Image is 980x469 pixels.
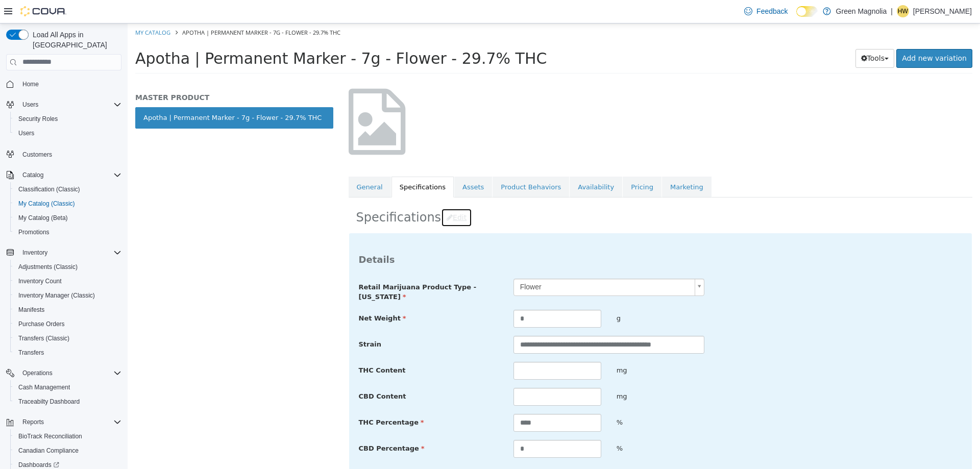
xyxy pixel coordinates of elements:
div: Heather Wheeler [897,5,909,17]
span: BioTrack Reconciliation [18,432,82,440]
span: Security Roles [14,113,121,125]
button: Purchase Orders [10,317,126,331]
a: Transfers (Classic) [14,332,73,344]
span: My Catalog (Beta) [14,212,121,224]
span: THC Percentage [231,395,297,403]
a: Manifests [14,304,48,316]
span: Users [18,129,34,137]
button: Operations [18,367,57,379]
div: mg [481,338,584,356]
button: Canadian Compliance [10,443,126,458]
div: % [481,416,584,434]
a: Promotions [14,226,54,238]
span: Transfers (Classic) [18,334,69,342]
span: My Catalog (Classic) [14,198,121,210]
span: Security Roles [18,115,58,123]
button: Cash Management [10,380,126,394]
a: Adjustments (Classic) [14,261,82,273]
span: Home [22,80,39,88]
p: | [891,5,893,17]
button: Traceabilty Dashboard [10,394,126,409]
span: THC Content [231,343,278,351]
a: Home [18,78,43,90]
button: Catalog [2,168,126,182]
button: Inventory Manager (Classic) [10,288,126,303]
a: My Catalog [8,5,43,13]
span: Promotions [18,228,50,236]
span: Manifests [18,306,44,314]
button: Classification (Classic) [10,182,126,196]
span: CBD Content [231,369,279,377]
a: Flower [386,255,577,273]
span: Traceabilty Dashboard [18,398,80,406]
a: Canadian Compliance [14,445,83,457]
input: Dark Mode [796,6,818,17]
span: Adjustments (Classic) [14,261,121,273]
span: Feedback [756,6,788,16]
h5: MASTER PRODUCT [8,69,206,79]
a: Inventory Count [14,275,66,287]
a: Add new variation [769,26,845,44]
a: Specifications [264,153,326,175]
a: Marketing [534,153,584,175]
span: Inventory [18,246,121,259]
span: Canadian Compliance [18,447,79,455]
button: Customers [2,146,126,161]
button: Operations [2,366,126,380]
a: Apotha | Permanent Marker - 7g - Flower - 29.7% THC [8,84,206,105]
button: Transfers (Classic) [10,331,126,345]
button: Adjustments (Classic) [10,260,126,274]
span: Load All Apps in [GEOGRAPHIC_DATA] [29,30,121,50]
span: Apotha | Permanent Marker - 7g - Flower - 29.7% THC [55,5,213,13]
span: Inventory Manager (Classic) [14,289,121,302]
a: My Catalog (Beta) [14,212,72,224]
button: Home [2,77,126,91]
button: Users [10,126,126,140]
span: Catalog [22,171,43,179]
p: [PERSON_NAME] [913,5,972,17]
span: Strain [231,317,254,325]
span: CBD Percentage [231,421,297,429]
span: Purchase Orders [14,318,121,330]
a: Feedback [740,1,792,21]
button: Transfers [10,345,126,360]
button: BioTrack Reconciliation [10,429,126,443]
a: Classification (Classic) [14,183,84,195]
span: Traceabilty Dashboard [14,396,121,408]
button: Catalog [18,169,47,181]
span: My Catalog (Beta) [18,214,68,222]
a: Inventory Manager (Classic) [14,289,99,302]
a: Customers [18,149,56,161]
span: Inventory Manager (Classic) [18,291,95,300]
button: Manifests [10,303,126,317]
div: % [481,390,584,408]
span: Customers [22,151,52,159]
span: Cash Management [14,381,121,393]
button: Inventory [18,246,52,259]
span: Inventory [22,249,47,257]
a: BioTrack Reconciliation [14,430,86,442]
button: Inventory Count [10,274,126,288]
span: Classification (Classic) [18,185,80,193]
a: Traceabilty Dashboard [14,396,84,408]
span: BioTrack Reconciliation [14,430,121,442]
div: g [481,286,584,304]
span: Operations [22,369,53,377]
span: Manifests [14,304,121,316]
button: My Catalog (Classic) [10,196,126,211]
div: mg [481,364,584,382]
span: Customers [18,147,121,160]
span: Users [18,98,121,111]
span: Catalog [18,169,121,181]
button: Reports [2,415,126,429]
span: Retail Marijuana Product Type - [US_STATE] [231,260,349,278]
button: My Catalog (Beta) [10,211,126,225]
span: Canadian Compliance [14,445,121,457]
span: Adjustments (Classic) [18,263,78,271]
a: Transfers [14,347,48,359]
a: Assets [327,153,364,175]
p: Green Magnolia [836,5,887,17]
span: Transfers [14,347,121,359]
img: Cova [20,6,66,16]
